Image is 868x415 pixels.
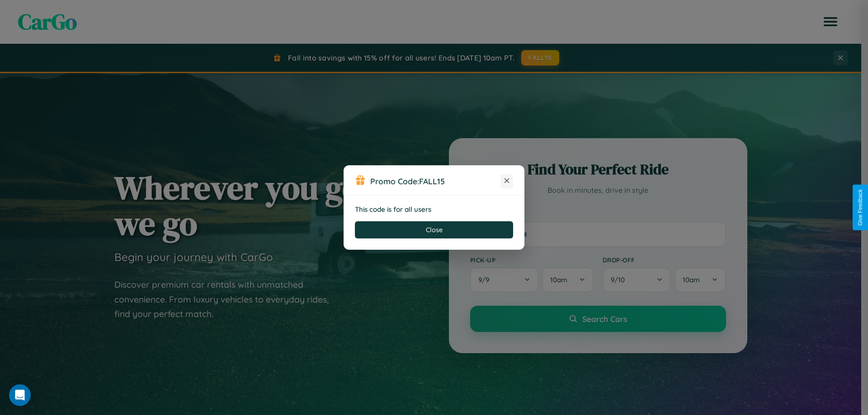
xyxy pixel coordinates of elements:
[355,221,513,238] button: Close
[370,176,500,186] h3: Promo Code:
[9,384,31,406] div: Open Intercom Messenger
[419,176,445,186] b: FALL15
[857,189,863,226] div: Give Feedback
[355,205,431,214] strong: This code is for all users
